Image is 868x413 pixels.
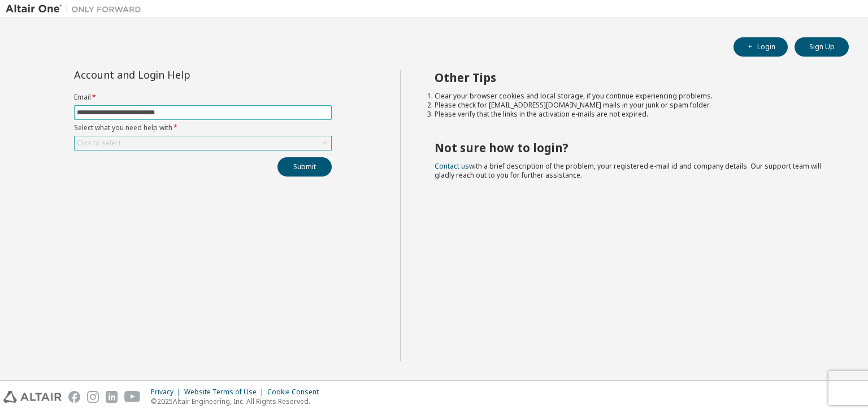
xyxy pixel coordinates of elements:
[74,70,280,79] div: Account and Login Help
[277,157,332,177] button: Submit
[3,391,62,403] img: altair_logo.svg
[795,37,849,57] button: Sign Up
[77,139,121,148] div: Click to select
[68,391,80,403] img: facebook.svg
[87,391,99,403] img: instagram.svg
[75,136,331,150] div: Click to select
[435,161,821,180] span: with a brief description of the problem, your registered e-mail id and company details. Our suppo...
[734,37,788,57] button: Login
[151,388,184,397] div: Privacy
[151,397,325,406] p: © 2025 Altair Engineering, Inc. All Rights Reserved.
[435,92,829,101] li: Clear your browser cookies and local storage, if you continue experiencing problems.
[106,391,118,403] img: linkedin.svg
[74,93,332,102] label: Email
[435,101,829,110] li: Please check for [EMAIL_ADDRESS][DOMAIN_NAME] mails in your junk or spam folder.
[435,70,829,85] h2: Other Tips
[74,123,332,132] label: Select what you need help with
[435,140,829,155] h2: Not sure how to login?
[267,388,325,397] div: Cookie Consent
[435,110,829,119] li: Please verify that the links in the activation e-mails are not expired.
[6,3,147,15] img: Altair One
[124,391,141,403] img: youtube.svg
[184,388,267,397] div: Website Terms of Use
[435,161,469,171] a: Contact us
